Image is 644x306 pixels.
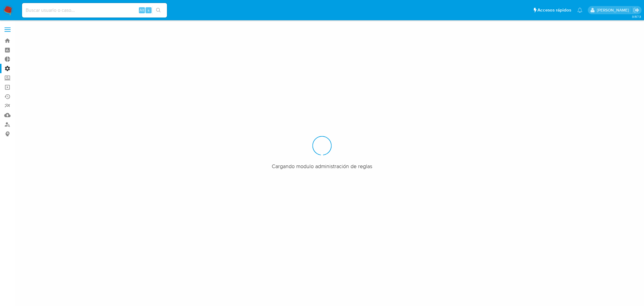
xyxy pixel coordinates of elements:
[148,7,149,13] span: s
[139,7,144,13] span: Alt
[537,7,571,13] span: Accesos rápidos
[152,6,165,15] button: search-icon
[597,7,631,13] p: mercedes.medrano@mercadolibre.com
[633,7,639,13] a: Salir
[577,8,582,13] a: Notificaciones
[22,6,167,14] input: Buscar usuario o caso...
[272,163,372,170] span: Cargando modulo administración de reglas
